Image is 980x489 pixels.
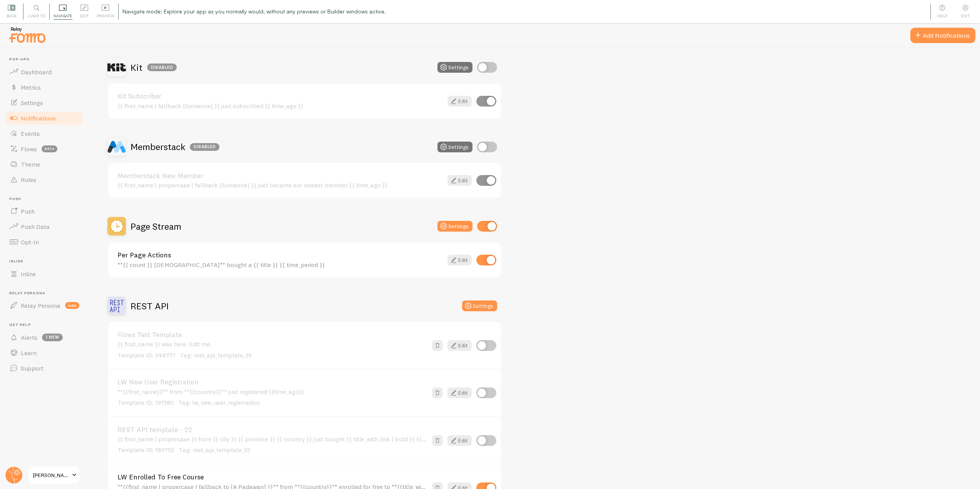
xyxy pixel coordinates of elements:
span: Metrics [21,83,41,91]
span: Events [21,130,40,137]
a: Per Page Actions [117,252,443,259]
img: Kit [107,58,126,77]
button: Settings [462,300,497,311]
div: Disabled [147,63,177,71]
span: Tag: rest_api_template_39 [180,351,252,359]
img: Page Stream [107,217,126,235]
span: Template ID: 197180 [117,399,174,406]
a: REST API template - 22 [117,426,427,433]
span: Relay Persona [9,291,84,296]
span: Tag: lw_new_user_registration [178,399,260,406]
span: Push Data [21,223,50,230]
span: 1 new [42,334,63,341]
button: Settings [437,142,472,152]
a: Settings [5,95,84,110]
span: Settings [21,99,43,107]
span: Inline [21,270,36,278]
a: Edit [447,96,472,107]
img: REST API [107,297,126,315]
span: Opt-In [21,238,39,246]
h2: Memberstack [131,141,219,153]
div: {{ first_name | fallback [Someone] }} just subscribed {{ time_ago }} [117,102,443,109]
span: Template ID: 244777 [117,351,175,359]
a: Opt-In [5,234,84,250]
a: Alerts 1 new [5,330,84,345]
span: Pop-ups [9,57,84,62]
h2: Page Stream [131,220,181,232]
a: Relay Persona new [5,298,84,313]
a: Edit [447,340,472,351]
div: {{ first_name | propercase | fallback [Someone] }} just became our newest member {{ time_ago }} [117,182,443,189]
span: Get Help [9,322,84,327]
span: Notifications [21,114,56,122]
a: Dashboard [5,64,84,80]
div: **{{first_name}}** from **{{country}}** just registered {{time_ago}} [117,388,427,407]
a: Edit [447,435,472,446]
div: {{ first_name | propercase }} from {{ city }} {{ province }} {{ country }} just bought {{ title_w... [117,436,427,454]
span: Inline [9,259,84,264]
span: Template ID: 189752 [117,446,174,454]
span: Learn [21,349,37,357]
a: Flows beta [5,141,84,157]
span: Push [21,207,35,215]
span: Push [9,197,84,202]
span: Support [21,364,44,372]
span: new [65,302,79,309]
span: Tag: rest_api_template_22 [179,446,250,454]
a: Support [5,360,84,376]
span: beta [42,145,57,152]
a: Edit [447,255,472,265]
a: LW New User Registration [117,379,427,386]
span: Flows [21,145,37,153]
a: Flows Test Template [117,331,427,338]
div: **{{ count }} [DEMOGRAPHIC_DATA]** bought a {{ title }} {{ time_period }} [117,261,443,268]
span: Dashboard [21,68,52,76]
a: [PERSON_NAME]-test-store [28,466,80,484]
span: Relay Persona [21,302,60,309]
span: [PERSON_NAME]-test-store [33,471,70,480]
a: Memberstack New Member [117,172,443,179]
a: Inline [5,266,84,282]
a: LW Enrolled To Free Course [117,474,427,481]
a: Push [5,204,84,219]
span: Rules [21,176,36,184]
a: Metrics [5,80,84,95]
img: fomo-relay-logo-orange.svg [8,25,47,45]
a: Theme [5,157,84,172]
h2: REST API [131,300,169,312]
img: Memberstack [107,138,126,156]
div: Disabled [190,143,219,151]
div: {{ first_name }} was here. Edit me. [117,340,427,359]
button: Settings [437,221,472,232]
h2: Kit [131,62,177,73]
a: Edit [447,175,472,186]
span: Theme [21,160,40,168]
button: Settings [437,62,472,73]
a: Push Data [5,219,84,234]
a: Notifications [5,110,84,126]
span: Alerts [21,334,37,341]
a: Rules [5,172,84,187]
a: Events [5,126,84,141]
a: Learn [5,345,84,360]
a: Kit Subscriber [117,93,443,100]
a: Edit [447,387,472,398]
